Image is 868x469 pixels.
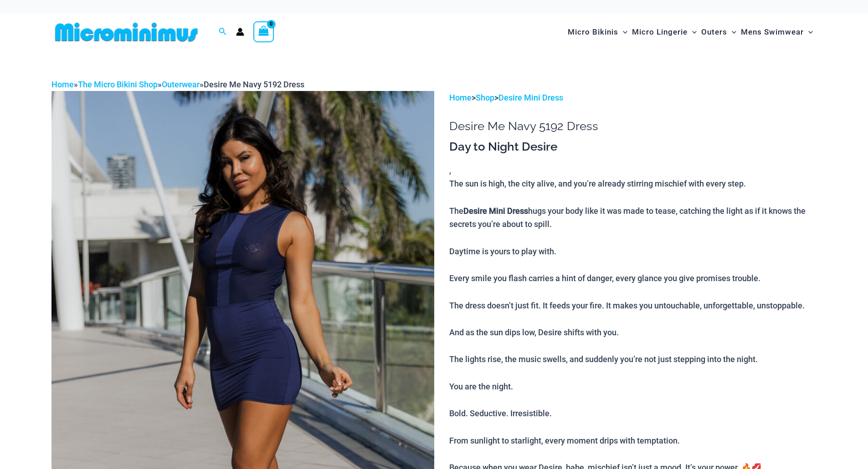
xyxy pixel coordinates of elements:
[253,21,274,42] a: View Shopping Cart, empty
[618,20,627,44] span: Menu Toggle
[630,18,699,46] a: Micro LingerieMenu ToggleMenu Toggle
[564,17,817,47] nav: Site Navigation
[741,20,804,44] span: Mens Swimwear
[739,18,815,46] a: Mens SwimwearMenu ToggleMenu Toggle
[632,20,688,44] span: Micro Lingerie
[688,20,697,44] span: Menu Toggle
[699,18,739,46] a: OutersMenu ToggleMenu Toggle
[51,80,304,89] span: » » »
[162,80,200,89] a: Outerwear
[51,22,201,42] img: MM SHOP LOGO FLAT
[78,80,158,89] a: The Micro Bikini Shop
[449,93,472,102] a: Home
[236,28,244,36] a: Account icon link
[219,26,227,38] a: Search icon link
[204,80,304,89] span: Desire Me Navy 5192 Dress
[449,119,817,133] h1: Desire Me Navy 5192 Dress
[701,20,727,44] span: Outers
[449,139,817,155] h3: Day to Night Desire
[727,20,736,44] span: Menu Toggle
[51,80,74,89] a: Home
[568,20,618,44] span: Micro Bikinis
[804,20,813,44] span: Menu Toggle
[476,93,494,102] a: Shop
[498,93,563,102] a: Desire Mini Dress
[449,91,817,105] p: > >
[463,206,528,216] b: Desire Mini Dress
[565,18,630,46] a: Micro BikinisMenu ToggleMenu Toggle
